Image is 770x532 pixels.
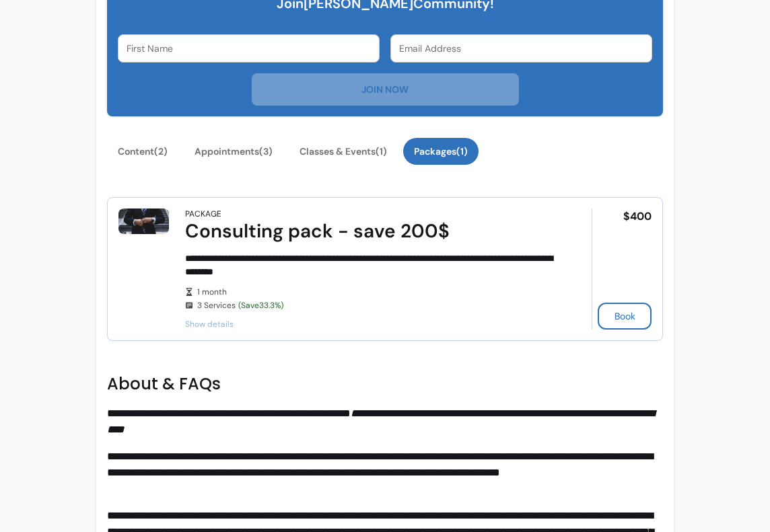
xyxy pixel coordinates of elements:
span: (Save 33.3 %) [238,300,283,311]
div: Consulting pack - save 200$ [185,219,554,243]
button: Classes & Events(1) [289,138,398,165]
div: $400 [592,208,652,330]
span: 1 month [197,287,554,297]
span: Show details [185,319,554,330]
button: Content(2) [107,138,178,165]
span: 3 Services [197,300,554,311]
input: Email Address [399,42,643,55]
button: Book [598,303,652,330]
h2: About & FAQs [107,373,663,395]
img: Consulting pack - save 200$ [118,208,169,234]
button: Packages(1) [403,138,479,165]
div: Package [185,208,221,219]
input: First Name [127,42,371,55]
button: Appointments(3) [184,138,283,165]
